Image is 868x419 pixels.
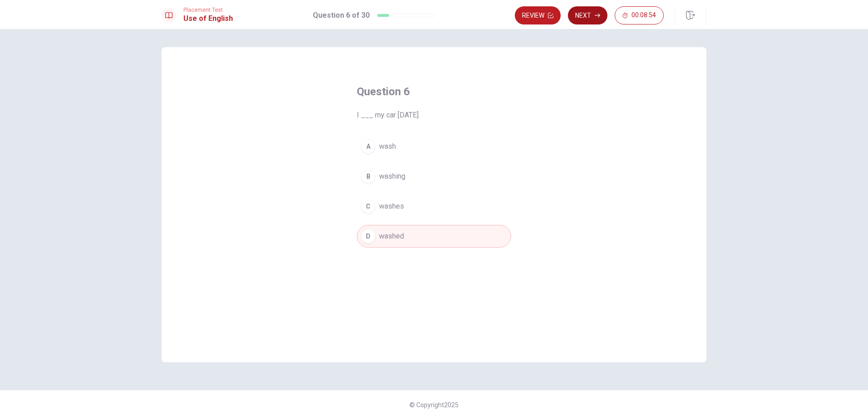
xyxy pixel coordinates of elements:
[379,231,404,242] span: washed
[183,7,233,13] span: Placement Test
[357,165,511,188] button: Bwashing
[379,201,404,212] span: washes
[357,110,511,121] span: I ___ my car [DATE].
[357,84,511,99] h4: Question 6
[409,401,459,409] span: © Copyright 2025
[631,12,656,19] span: 00:08:54
[357,225,511,248] button: Dwashed
[313,10,370,21] h1: Question 6 of 30
[361,229,375,244] div: D
[568,6,607,24] button: Next
[361,139,375,154] div: A
[357,195,511,218] button: Cwashes
[379,171,405,182] span: washing
[357,135,511,158] button: Awash
[515,6,561,24] button: Review
[615,6,664,24] button: 00:08:54
[361,169,375,184] div: B
[379,141,396,152] span: wash
[361,199,375,214] div: C
[183,13,233,24] h1: Use of English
